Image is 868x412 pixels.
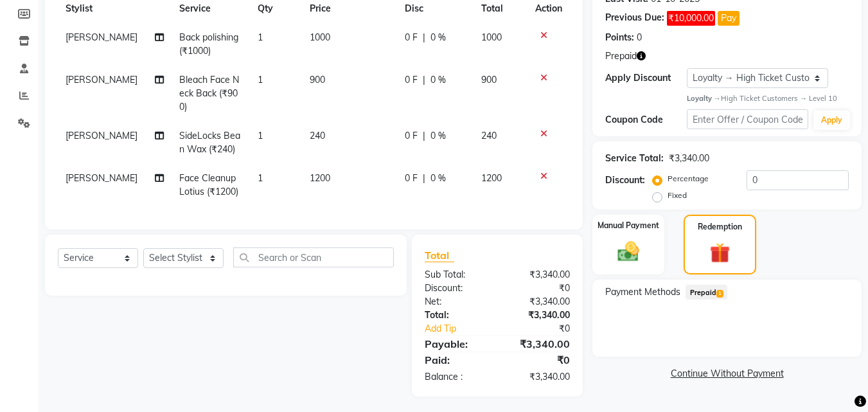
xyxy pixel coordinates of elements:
span: | [423,31,425,44]
span: 1 [258,130,263,141]
div: Paid: [415,352,497,368]
input: Enter Offer / Coupon Code [687,109,808,129]
span: | [423,73,425,87]
div: Net: [415,295,497,309]
div: ₹0 [497,352,580,368]
span: 1 [716,290,723,298]
span: Payment Methods [605,285,680,299]
span: 1000 [481,31,502,43]
div: Sub Total: [415,268,497,282]
span: 0 F [405,31,418,44]
span: [PERSON_NAME] [66,31,137,43]
span: 0 F [405,172,418,185]
span: 0 % [430,31,446,44]
img: _gift.svg [704,240,736,265]
a: Continue Without Payment [595,367,859,381]
div: Discount: [415,282,497,295]
div: ₹3,340.00 [497,370,580,384]
button: Pay [718,11,740,26]
span: 900 [310,74,325,85]
span: 1200 [310,172,330,184]
div: Previous Due: [605,11,664,26]
span: [PERSON_NAME] [66,172,137,184]
a: Add Tip [415,322,511,336]
strong: Loyalty → [687,94,721,103]
label: Percentage [668,173,709,184]
span: 1200 [481,172,502,184]
div: 0 [637,31,642,44]
label: Manual Payment [598,220,659,231]
span: Prepaid [686,285,727,300]
span: 0 F [405,73,418,87]
input: Search or Scan [233,247,394,267]
span: 0 % [430,73,446,87]
span: Prepaid [605,49,637,63]
span: 240 [481,130,497,141]
span: 240 [310,130,325,141]
span: 1000 [310,31,330,43]
div: Points: [605,31,634,44]
span: 0 % [430,129,446,143]
span: 0 % [430,172,446,185]
div: Balance : [415,370,497,384]
span: Bleach Face Neck Back (₹900) [179,74,239,112]
span: 0 F [405,129,418,143]
div: High Ticket Customers → Level 10 [687,93,849,104]
span: Total [425,249,454,262]
div: Service Total: [605,152,664,165]
span: | [423,129,425,143]
span: [PERSON_NAME] [66,130,137,141]
span: SideLocks Bean Wax (₹240) [179,130,240,155]
div: ₹3,340.00 [497,336,580,352]
span: 1 [258,74,263,85]
span: 1 [258,31,263,43]
div: Total: [415,309,497,322]
div: ₹3,340.00 [497,295,580,309]
img: _cash.svg [611,239,646,264]
div: Payable: [415,336,497,352]
label: Redemption [698,221,742,233]
div: ₹0 [497,282,580,295]
span: 900 [481,74,497,85]
button: Apply [813,111,850,130]
div: Coupon Code [605,113,686,127]
span: Back polishing (₹1000) [179,31,238,57]
span: [PERSON_NAME] [66,74,137,85]
label: Fixed [668,190,687,201]
div: Apply Discount [605,71,686,85]
div: ₹0 [511,322,580,336]
span: Face Cleanup Lotius (₹1200) [179,172,238,197]
span: ₹10,000.00 [667,11,715,26]
div: Discount: [605,174,645,187]
div: ₹3,340.00 [497,309,580,322]
div: ₹3,340.00 [669,152,709,165]
span: 1 [258,172,263,184]
span: | [423,172,425,185]
div: ₹3,340.00 [497,268,580,282]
